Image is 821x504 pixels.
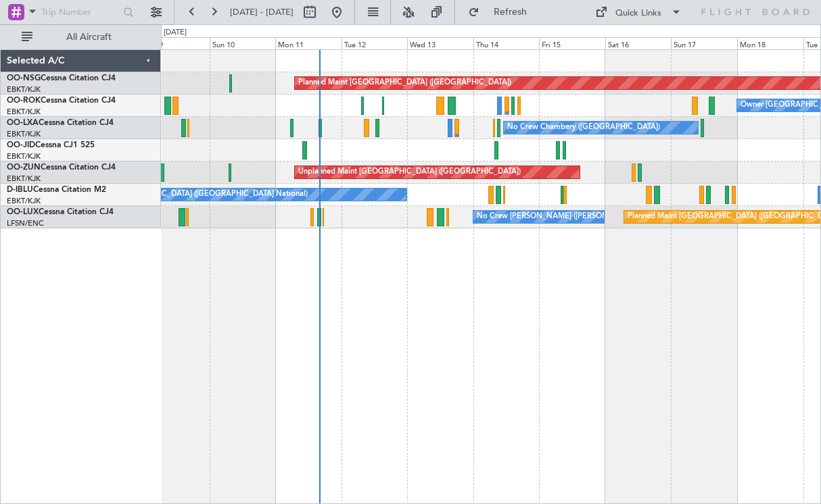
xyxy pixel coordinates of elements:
a: EBKT/KJK [7,84,41,95]
div: No Crew [GEOGRAPHIC_DATA] ([GEOGRAPHIC_DATA] National) [81,184,308,205]
div: Wed 13 [407,37,473,49]
div: Mon 11 [275,37,342,49]
input: Trip Number [41,2,119,22]
div: [DATE] [164,27,187,39]
a: EBKT/KJK [7,129,41,139]
span: Refresh [482,7,539,17]
button: All Aircraft [15,26,147,48]
span: OO-NSG [7,74,41,82]
a: EBKT/KJK [7,174,41,184]
a: OO-ZUNCessna Citation CJ4 [7,163,116,172]
div: Sat 16 [605,37,672,49]
a: EBKT/KJK [7,151,41,161]
div: No Crew Chambery ([GEOGRAPHIC_DATA]) [507,118,660,138]
button: Refresh [462,1,543,23]
div: Unplanned Maint [GEOGRAPHIC_DATA] ([GEOGRAPHIC_DATA]) [298,162,521,182]
div: Sun 10 [210,37,276,49]
a: OO-ROKCessna Citation CJ4 [7,97,116,105]
span: [DATE] - [DATE] [230,6,294,18]
span: All Aircraft [35,32,143,42]
span: OO-LXA [7,119,39,127]
a: OO-NSGCessna Citation CJ4 [7,74,116,82]
div: Mon 18 [737,37,803,49]
span: OO-JID [7,141,35,149]
div: Planned Maint [GEOGRAPHIC_DATA] ([GEOGRAPHIC_DATA]) [298,73,511,93]
a: EBKT/KJK [7,107,41,117]
a: OO-JIDCessna CJ1 525 [7,141,95,149]
span: D-IBLU [7,186,33,194]
div: Tue 12 [342,37,408,49]
button: Quick Links [588,1,688,23]
div: Quick Links [615,7,661,20]
a: EBKT/KJK [7,196,41,206]
div: Sun 17 [671,37,737,49]
div: Fri 15 [539,37,605,49]
div: No Crew [PERSON_NAME] ([PERSON_NAME]) [477,207,639,227]
a: D-IBLUCessna Citation M2 [7,186,106,194]
div: Thu 14 [473,37,540,49]
div: Sat 9 [143,37,210,49]
span: OO-ROK [7,97,41,105]
a: OO-LUXCessna Citation CJ4 [7,208,114,216]
span: OO-ZUN [7,163,41,172]
a: LFSN/ENC [7,218,44,228]
span: OO-LUX [7,208,39,216]
a: OO-LXACessna Citation CJ4 [7,119,114,127]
